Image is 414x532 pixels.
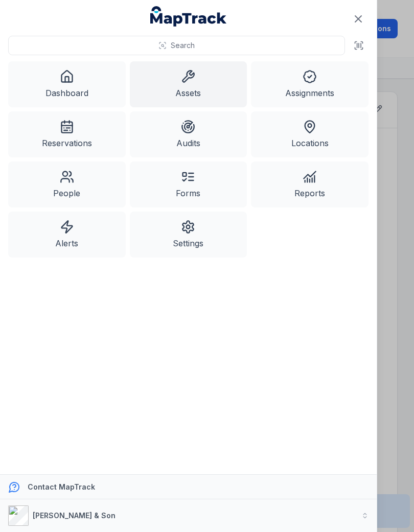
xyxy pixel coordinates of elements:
strong: [PERSON_NAME] & Son [33,511,116,520]
a: Dashboard [8,61,126,107]
a: Assets [130,61,247,107]
a: People [8,161,126,207]
a: Reports [251,161,369,207]
span: Search [171,40,195,51]
a: Locations [251,111,369,157]
button: Search [8,36,345,55]
a: Assignments [251,61,369,107]
a: Audits [130,111,247,157]
a: MapTrack [150,6,227,27]
strong: Contact MapTrack [28,482,95,491]
button: Close navigation [348,8,369,30]
a: Alerts [8,212,126,258]
a: Settings [130,212,247,258]
a: Forms [130,161,247,207]
a: Reservations [8,111,126,157]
